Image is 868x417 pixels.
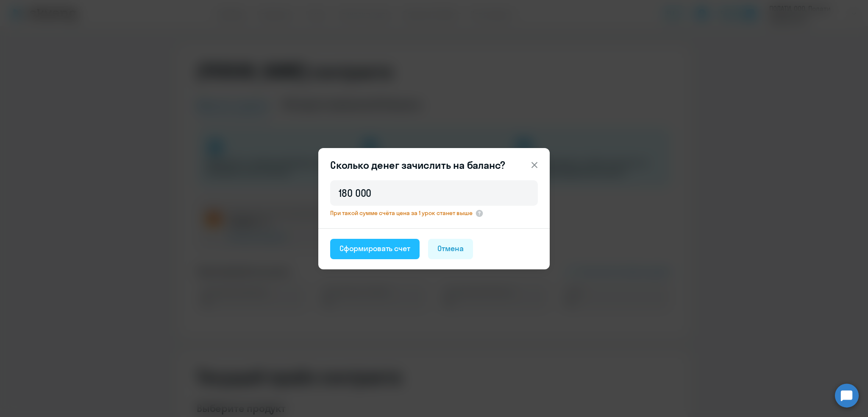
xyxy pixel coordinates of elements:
input: 1 000 000 000 ₽ [330,180,538,206]
button: Сформировать счет [330,239,420,259]
div: Сформировать счет [339,243,410,254]
span: При такой сумме счёта цена за 1 урок станет выше [330,209,473,217]
header: Сколько денег зачислить на баланс? [318,158,550,172]
div: Отмена [437,243,464,254]
button: Отмена [428,239,473,259]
